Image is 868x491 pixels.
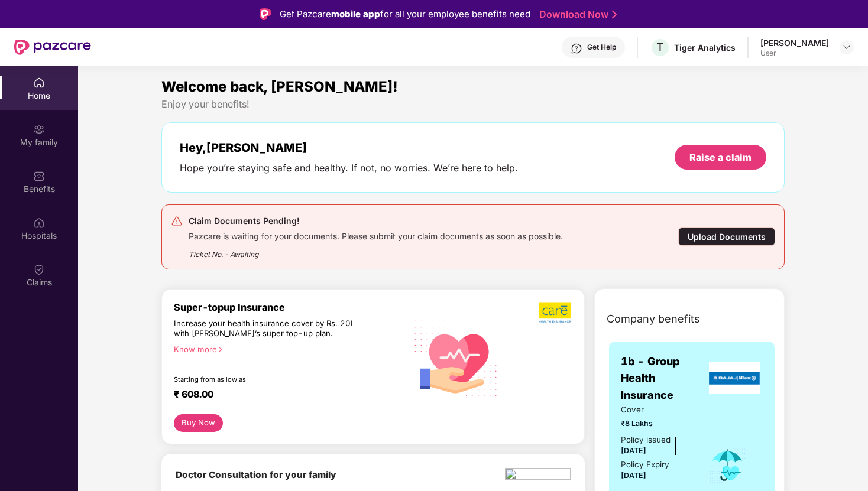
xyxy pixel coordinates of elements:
button: Buy Now [174,414,223,432]
span: ₹8 Lakhs [621,418,692,429]
div: Upload Documents [678,227,775,246]
div: Pazcare is waiting for your documents. Please submit your claim documents as soon as possible. [189,228,563,242]
div: Hey, [PERSON_NAME] [180,141,518,155]
img: svg+xml;base64,PHN2ZyBpZD0iRHJvcGRvd24tMzJ4MzIiIHhtbG5zPSJodHRwOi8vd3d3LnczLm9yZy8yMDAwL3N2ZyIgd2... [842,43,851,52]
img: Stroke [612,8,617,21]
div: Policy Expiry [621,459,669,471]
div: Ticket No. - Awaiting [189,242,563,260]
strong: mobile app [331,8,380,19]
div: Increase your health insurance cover by Rs. 20L with [PERSON_NAME]’s super top-up plan. [174,318,355,339]
div: Policy issued [621,434,671,446]
span: Company benefits [607,311,700,327]
b: Doctor Consultation for your family [176,469,336,480]
div: ₹ 608.00 [174,388,394,402]
img: svg+xml;base64,PHN2ZyBpZD0iSG9tZSIgeG1sbnM9Imh0dHA6Ly93d3cudzMub3JnLzIwMDAvc3ZnIiB3aWR0aD0iMjAiIG... [33,77,45,89]
img: svg+xml;base64,PHN2ZyBpZD0iQ2xhaW0iIHhtbG5zPSJodHRwOi8vd3d3LnczLm9yZy8yMDAwL3N2ZyIgd2lkdGg9IjIwIi... [33,264,45,275]
div: User [760,48,829,58]
img: svg+xml;base64,PHN2ZyB3aWR0aD0iMjAiIGhlaWdodD0iMjAiIHZpZXdCb3g9IjAgMCAyMCAyMCIgZmlsbD0ibm9uZSIgeG... [33,123,45,135]
img: svg+xml;base64,PHN2ZyBpZD0iSGVscC0zMngzMiIgeG1sbnM9Imh0dHA6Ly93d3cudzMub3JnLzIwMDAvc3ZnIiB3aWR0aD... [571,43,582,54]
span: [DATE] [621,471,646,480]
span: T [656,40,664,54]
div: [PERSON_NAME] [760,37,829,48]
div: Get Help [587,43,616,52]
div: Tiger Analytics [674,42,736,53]
div: Enjoy your benefits! [161,98,785,110]
img: svg+xml;base64,PHN2ZyB4bWxucz0iaHR0cDovL3d3dy53My5vcmcvMjAwMC9zdmciIHhtbG5zOnhsaW5rPSJodHRwOi8vd3... [406,307,506,408]
img: insurerLogo [709,362,760,394]
div: Get Pazcare for all your employee benefits need [280,7,530,21]
span: Welcome back, [PERSON_NAME]! [161,78,398,95]
span: [DATE] [621,446,646,455]
img: Logo [260,8,271,20]
div: Raise a claim [689,151,752,164]
span: right [217,346,224,353]
div: Hope you’re staying safe and healthy. If not, no worries. We’re here to help. [180,162,518,174]
div: Starting from as low as [174,375,356,383]
div: Super-topup Insurance [174,301,406,313]
img: svg+xml;base64,PHN2ZyB4bWxucz0iaHR0cDovL3d3dy53My5vcmcvMjAwMC9zdmciIHdpZHRoPSIyNCIgaGVpZ2h0PSIyNC... [171,215,183,227]
img: icon [708,446,747,485]
span: 1b - Group Health Insurance [621,353,706,404]
img: b5dec4f62d2307b9de63beb79f102df3.png [539,301,572,324]
span: Cover [621,404,692,416]
img: svg+xml;base64,PHN2ZyBpZD0iQmVuZWZpdHMiIHhtbG5zPSJodHRwOi8vd3d3LnczLm9yZy8yMDAwL3N2ZyIgd2lkdGg9Ij... [33,170,45,182]
img: New Pazcare Logo [14,40,91,55]
img: physica%20-%20Edited.png [505,468,571,483]
img: svg+xml;base64,PHN2ZyBpZD0iSG9zcGl0YWxzIiB4bWxucz0iaHR0cDovL3d3dy53My5vcmcvMjAwMC9zdmciIHdpZHRoPS... [33,217,45,229]
a: Download Now [539,8,613,21]
div: Claim Documents Pending! [189,214,563,228]
div: Know more [174,344,399,353]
